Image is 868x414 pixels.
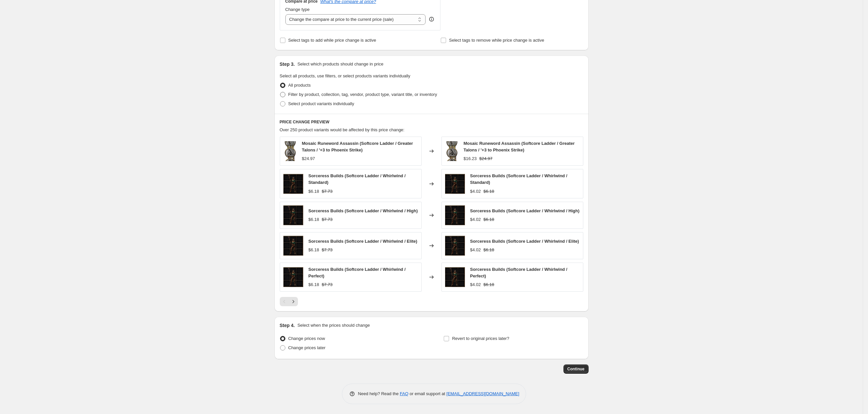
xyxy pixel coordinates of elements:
span: Change prices later [288,345,326,350]
span: Select all products, use filters, or select products variants individually [280,73,410,78]
span: Sorceress Builds (Softcore Ladder / Whirlwind / Standard) [470,173,567,185]
span: Over 250 product variants would be affected by this price change: [280,127,405,132]
div: $6.18 [309,247,319,253]
span: Change type [285,7,310,12]
div: $4.02 [470,216,481,223]
h2: Step 3. [280,61,295,67]
span: or email support at [408,391,446,396]
strike: $6.18 [483,247,494,253]
strike: $6.18 [483,281,494,288]
span: Sorceress Builds (Softcore Ladder / Whirlwind / Elite) [470,239,579,244]
span: Sorceress Builds (Softcore Ladder / Whirlwind / Perfect) [470,267,567,278]
div: $6.18 [309,281,319,288]
span: Sorceress Builds (Softcore Ladder / Whirlwind / High) [470,208,580,213]
span: All products [288,83,311,88]
div: $4.02 [470,281,481,288]
span: Continue [567,366,585,372]
img: sorceress-builds-d2bits-11857_80x.png [283,174,303,194]
strike: $24.97 [479,155,492,162]
span: Sorceress Builds (Softcore Ladder / Whirlwind / Perfect) [309,267,406,278]
img: sorceress-builds-d2bits-11857_80x.png [445,174,465,194]
span: Sorceress Builds (Softcore Ladder / Whirlwind / Elite) [309,239,417,244]
p: Select which products should change in price [297,61,383,67]
div: $6.18 [309,188,319,195]
span: Mosaic Runeword Assassin (Softcore Ladder / Greater Talons / '+3 to Phoenix Strike) [464,141,575,152]
span: Select product variants individually [288,101,354,106]
strike: $7.73 [322,281,333,288]
span: Revert to original prices later? [452,336,509,341]
span: Select tags to add while price change is active [288,38,376,43]
strike: $6.18 [483,216,494,223]
span: Filter by product, collection, tag, vendor, product type, variant title, or inventory [288,92,437,97]
div: $4.02 [470,188,481,195]
img: sorceress-builds-d2bits-11857_80x.png [445,236,465,256]
a: [EMAIL_ADDRESS][DOMAIN_NAME] [446,391,519,396]
h2: Step 4. [280,322,295,329]
button: Continue [563,364,589,374]
img: sorceress-builds-d2bits-11857_80x.png [445,267,465,287]
span: Sorceress Builds (Softcore Ladder / Whirlwind / Standard) [309,173,406,185]
div: $4.02 [470,247,481,253]
button: Next [289,297,298,306]
span: Need help? Read the [358,391,400,396]
nav: Pagination [280,297,298,306]
img: GTPS_07fb3c4b-b24d-4e98-8715-31be8426bde8_80x.png [445,141,458,161]
span: Select tags to remove while price change is active [449,38,544,43]
img: GTPS_07fb3c4b-b24d-4e98-8715-31be8426bde8_80x.png [283,141,297,161]
h6: PRICE CHANGE PREVIEW [280,119,583,125]
strike: $7.73 [322,247,333,253]
p: Select when the prices should change [297,322,370,329]
div: $16.23 [464,155,477,162]
img: sorceress-builds-d2bits-11857_80x.png [283,267,303,287]
img: sorceress-builds-d2bits-11857_80x.png [445,205,465,225]
img: sorceress-builds-d2bits-11857_80x.png [283,205,303,225]
div: $24.97 [302,155,315,162]
span: Change prices now [288,336,325,341]
div: help [428,16,435,22]
strike: $7.73 [322,188,333,195]
span: Sorceress Builds (Softcore Ladder / Whirlwind / High) [309,208,418,213]
a: FAQ [400,391,408,396]
strike: $6.18 [483,188,494,195]
span: Mosaic Runeword Assassin (Softcore Ladder / Greater Talons / '+3 to Phoenix Strike) [302,141,413,152]
div: $6.18 [309,216,319,223]
strike: $7.73 [322,216,333,223]
img: sorceress-builds-d2bits-11857_80x.png [283,236,303,256]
